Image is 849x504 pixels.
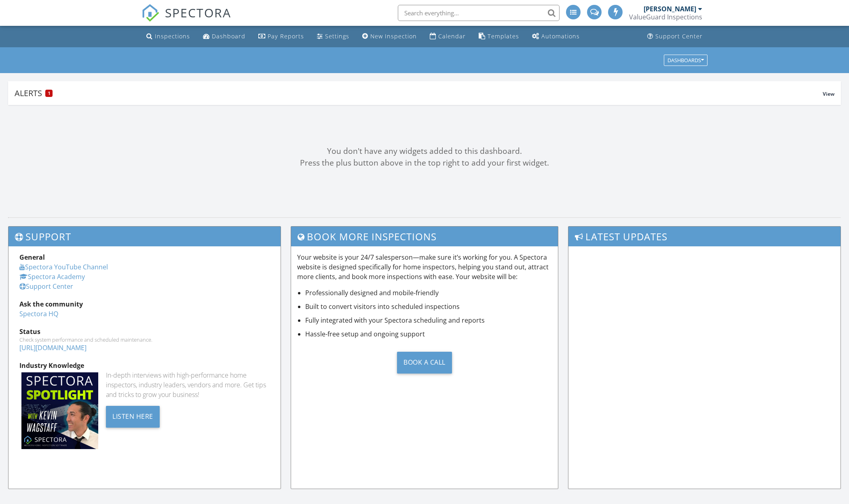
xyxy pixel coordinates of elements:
div: Check system performance and scheduled maintenance. [19,336,270,343]
div: Ask the community [19,299,270,309]
div: Dashboard [212,32,245,40]
div: [PERSON_NAME] [644,5,696,13]
h3: Book More Inspections [291,227,558,246]
a: Support Center [19,282,73,291]
h3: Support [8,227,281,246]
li: Hassle-free setup and ongoing support [305,329,552,339]
div: Pay Reports [268,32,304,40]
img: Spectoraspolightmain [21,372,98,449]
li: Fully integrated with your Spectora scheduling and reports [305,315,552,325]
a: Spectora HQ [19,309,58,318]
a: Templates [475,29,522,44]
a: Spectora Academy [19,272,85,281]
div: ValueGuard Inspections [629,13,702,21]
a: Book a Call [297,345,552,380]
a: Listen Here [106,412,160,420]
div: Status [19,327,270,336]
a: [URL][DOMAIN_NAME] [19,343,87,352]
div: Templates [488,32,519,40]
div: Support Center [655,32,703,40]
button: Dashboards [664,55,707,66]
span: 1 [48,90,50,96]
div: Listen Here [106,406,160,428]
div: Settings [325,32,349,40]
a: New Inspection [359,29,420,44]
div: Inspections [155,32,190,40]
img: The Best Home Inspection Software - Spectora [141,4,159,22]
a: Spectora YouTube Channel [19,262,108,271]
p: Your website is your 24/7 salesperson—make sure it’s working for you. A Spectora website is desig... [297,252,552,281]
a: Dashboard [200,29,249,44]
div: New Inspection [370,32,417,40]
span: SPECTORA [165,4,231,21]
div: You don't have any widgets added to this dashboard. [8,145,841,157]
div: Book a Call [397,352,452,374]
div: Industry Knowledge [19,361,270,370]
div: Alerts [15,88,823,99]
a: Support Center [644,29,706,44]
a: SPECTORA [141,11,231,28]
div: In-depth interviews with high-performance home inspectors, industry leaders, vendors and more. Ge... [106,370,269,399]
strong: General [19,253,45,262]
a: Inspections [143,29,193,44]
li: Built to convert visitors into scheduled inspections [305,302,552,311]
a: Automations (Advanced) [529,29,583,44]
span: View [823,90,834,97]
li: Professionally designed and mobile-friendly [305,288,552,298]
a: Pay Reports [255,29,307,44]
input: Search everything... [398,5,560,21]
a: Calendar [427,29,469,44]
div: Automations [541,32,580,40]
div: Calendar [438,32,466,40]
h3: Latest Updates [568,227,841,246]
div: Dashboards [667,57,704,63]
a: Settings [314,29,353,44]
div: Press the plus button above in the top right to add your first widget. [8,157,841,169]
